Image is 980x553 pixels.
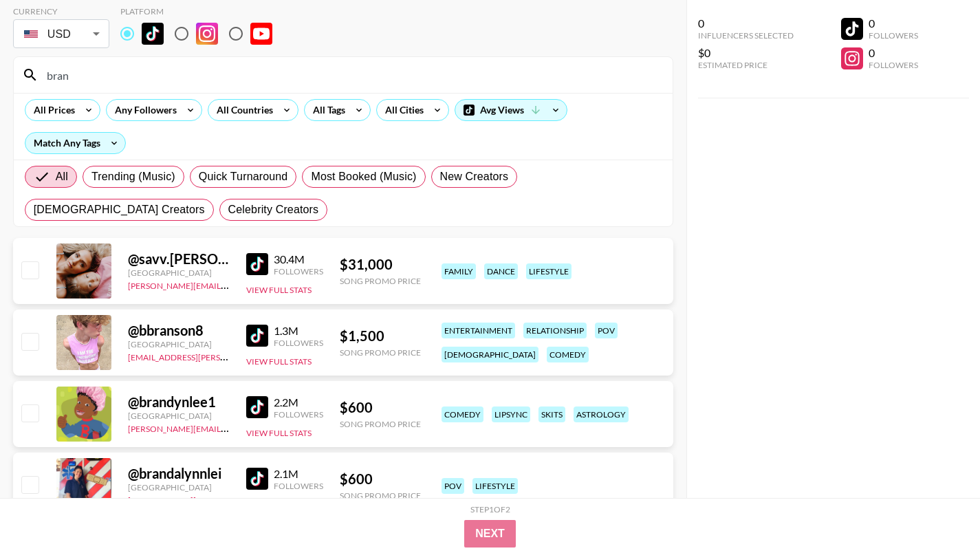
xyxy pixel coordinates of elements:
div: $ 600 [340,399,421,416]
a: [PERSON_NAME][EMAIL_ADDRESS][DOMAIN_NAME] [128,421,331,434]
div: astrology [574,406,629,422]
div: @ brandalynnlei [128,465,230,482]
div: Match Any Tags [25,133,125,153]
div: $ 600 [340,470,421,488]
div: Followers [274,266,323,276]
div: pov [595,323,618,338]
div: Followers [274,338,323,348]
img: TikTok [246,396,268,418]
div: Song Promo Price [340,490,421,501]
span: [DEMOGRAPHIC_DATA] Creators [34,202,205,218]
span: Quick Turnaround [199,169,288,185]
div: [GEOGRAPHIC_DATA] [128,411,230,421]
input: Search by User Name [39,64,664,86]
div: 0 [869,17,918,30]
div: $0 [698,46,794,60]
div: All Cities [377,100,426,120]
div: Step 1 of 2 [470,504,510,514]
div: comedy [547,347,589,362]
div: [DEMOGRAPHIC_DATA] [442,347,538,362]
div: Any Followers [107,100,179,120]
div: Estimated Price [698,60,794,70]
a: [PERSON_NAME][EMAIL_ADDRESS][DOMAIN_NAME] [128,278,331,291]
button: View Full Stats [246,428,312,438]
img: TikTok [246,325,268,347]
div: lifestyle [526,263,571,279]
a: [EMAIL_ADDRESS][PERSON_NAME][DOMAIN_NAME] [128,349,331,362]
div: lifestyle [472,478,518,494]
div: [GEOGRAPHIC_DATA] [128,482,230,492]
span: New Creators [440,169,509,185]
div: Currency [13,6,109,17]
div: entertainment [442,323,515,338]
div: Followers [869,60,918,70]
span: Trending (Music) [91,169,175,185]
iframe: Drift Widget Chat Controller [911,484,963,536]
div: [GEOGRAPHIC_DATA] [128,268,230,278]
div: Followers [274,481,323,491]
div: skits [538,406,565,422]
div: @ bbranson8 [128,322,230,339]
button: View Full Stats [246,356,312,367]
div: pov [442,478,464,494]
div: Song Promo Price [340,276,421,286]
span: Most Booked (Music) [311,169,416,185]
div: lipsync [492,406,530,422]
img: TikTok [142,23,164,45]
div: @ brandynlee1 [128,393,230,411]
div: Influencers Selected [698,30,794,41]
div: 2.1M [274,467,323,481]
div: All Countries [208,100,276,120]
div: 30.4M [274,252,323,266]
div: [GEOGRAPHIC_DATA] [128,339,230,349]
div: All Tags [305,100,348,120]
button: View Full Stats [246,285,312,295]
button: Next [464,520,516,547]
img: TikTok [246,253,268,275]
div: $ 31,000 [340,256,421,273]
div: 0 [698,17,794,30]
img: TikTok [246,468,268,490]
div: All Prices [25,100,78,120]
div: $ 1,500 [340,327,421,345]
div: relationship [523,323,587,338]
div: Platform [120,6,283,17]
span: Celebrity Creators [228,202,319,218]
div: USD [16,22,107,46]
span: All [56,169,68,185]
div: family [442,263,476,279]
div: dance [484,263,518,279]
div: Followers [869,30,918,41]
div: Song Promo Price [340,419,421,429]
div: comedy [442,406,483,422]
div: 0 [869,46,918,60]
div: Avg Views [455,100,567,120]
img: YouTube [250,23,272,45]
div: @ savv.[PERSON_NAME] [128,250,230,268]
div: Song Promo Price [340,347,421,358]
div: 1.3M [274,324,323,338]
div: Followers [274,409,323,420]
div: 2.2M [274,395,323,409]
img: Instagram [196,23,218,45]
